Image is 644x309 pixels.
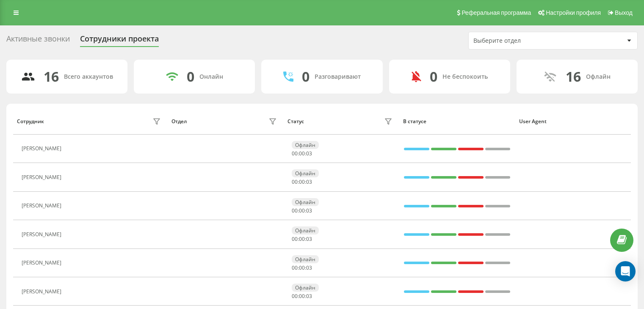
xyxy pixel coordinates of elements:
div: [PERSON_NAME] [22,289,64,295]
div: : : [292,293,312,299]
div: Статус [287,119,304,124]
div: Выберите отдел [473,37,575,44]
span: 00 [292,264,298,271]
div: : : [292,179,312,185]
span: 00 [292,150,298,157]
span: Настройки профиля [546,9,601,16]
span: 03 [306,292,312,300]
div: : : [292,208,312,214]
span: 00 [292,207,298,214]
div: Офлайн [292,284,319,292]
div: В статусе [403,119,511,124]
span: 03 [306,264,312,271]
span: 00 [299,264,305,271]
span: 03 [306,207,312,214]
div: Активные звонки [6,34,70,47]
div: 0 [187,69,194,85]
span: 00 [292,235,298,243]
span: 00 [299,178,305,185]
div: Сотрудник [17,119,44,124]
div: [PERSON_NAME] [22,174,64,180]
div: Отдел [171,119,187,124]
div: Разговаривают [315,73,361,80]
span: 00 [299,150,305,157]
div: Офлайн [292,141,319,149]
div: Всего аккаунтов [64,73,113,80]
div: Офлайн [292,226,319,235]
div: [PERSON_NAME] [22,260,64,266]
div: : : [292,265,312,271]
div: Офлайн [292,255,319,263]
div: 0 [302,69,310,85]
div: Не беспокоить [442,73,488,80]
div: Офлайн [586,73,611,80]
span: 03 [306,235,312,243]
span: 00 [292,178,298,185]
div: [PERSON_NAME] [22,146,64,152]
div: Open Intercom Messenger [615,261,636,281]
span: 00 [292,292,298,300]
div: Сотрудники проекта [80,34,159,47]
div: 0 [430,69,437,85]
span: 00 [299,235,305,243]
div: 16 [566,69,581,85]
div: 16 [44,69,59,85]
span: 03 [306,178,312,185]
div: Онлайн [199,73,223,80]
div: : : [292,151,312,157]
div: Офлайн [292,198,319,206]
span: Реферальная программа [462,9,531,16]
div: : : [292,236,312,242]
div: [PERSON_NAME] [22,232,64,237]
span: 00 [299,207,305,214]
div: User Agent [519,119,627,124]
div: [PERSON_NAME] [22,203,64,209]
span: Выход [615,9,633,16]
span: 03 [306,150,312,157]
span: 00 [299,292,305,300]
div: Офлайн [292,169,319,177]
